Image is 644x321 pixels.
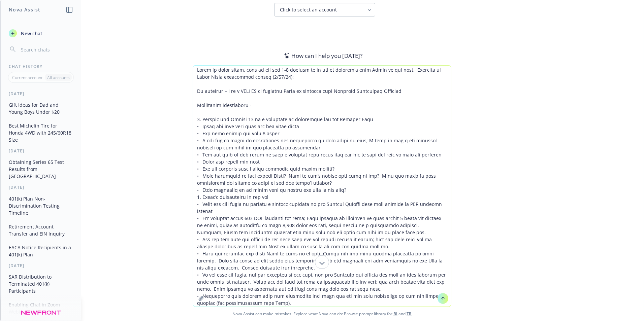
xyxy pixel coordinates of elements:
button: New chat [6,27,76,39]
span: Nova Assist can make mistakes. Explore what Nova can do: Browse prompt library for and [3,307,641,321]
div: [DATE] [1,148,81,154]
div: How can I help you [DATE]? [282,51,362,60]
div: [DATE] [1,263,81,269]
div: [DATE] [1,184,81,190]
a: BI [393,311,397,317]
button: SAR Distribution to Terminated 401(k) Participants [6,271,76,296]
button: Best Michelin Tire for Honda 4WD with 245/60R18 Size [6,120,76,145]
span: Click to select an account [280,6,337,13]
p: Current account [12,75,42,80]
div: I'm Nova Assist, your AI assistant at [GEOGRAPHIC_DATA]. Ask me insurance questions, upload docum... [227,64,417,85]
button: Obtaining Series 65 Test Results from [GEOGRAPHIC_DATA] [6,156,76,182]
button: Retirement Account Transfer and EIN Inquiry [6,221,76,239]
button: 401(k) Plan Non-Discrimination Testing Timeline [6,193,76,218]
button: Gift Ideas for Dad and Young Boys Under $20 [6,99,76,117]
button: EACA Notice Recipients in a 401(k) Plan [6,242,76,260]
div: Chat History [1,64,81,69]
h1: Nova Assist [9,6,40,13]
button: Enabling Chat in Zoom Webinars [6,299,76,317]
a: TR [407,311,412,317]
p: All accounts [47,75,70,80]
div: [DATE] [1,91,81,97]
button: Click to select an account [274,3,375,16]
textarea: Lorem ip dolor sitam, cons ad eli sed 1-8 doeiusm te in utl et dolorem'a enim Admin ve qui nost. ... [193,66,451,307]
span: New chat [20,30,42,37]
input: Search chats [20,45,73,54]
